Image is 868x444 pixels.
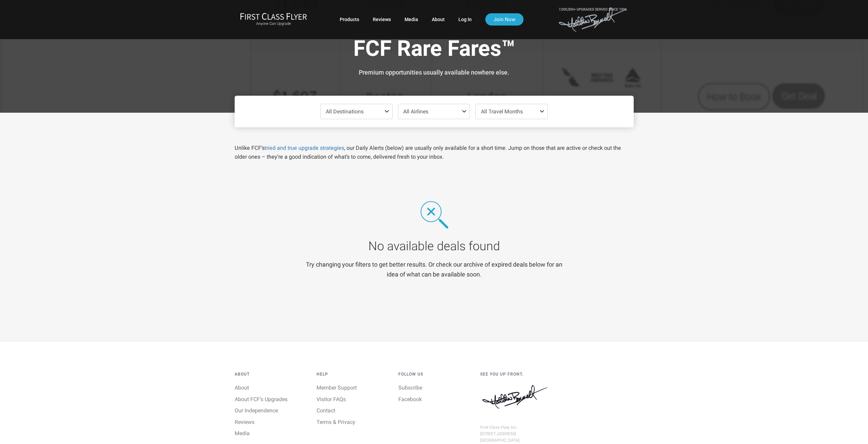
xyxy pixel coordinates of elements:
[235,407,278,414] a: Our Independence
[317,407,335,414] a: Contact
[235,396,288,402] a: About FCF’s Upgrades
[303,260,565,280] p: Try changing your filters to get better results. Or check our archive of expired deals below for ...
[317,384,357,391] a: Member Support
[240,69,629,76] h3: Premium opportunities usually available nowhere else.
[398,384,422,391] a: Subscribe
[235,384,249,391] a: About
[240,13,307,20] img: First Class Flyer
[235,372,306,377] h4: About
[398,396,422,402] a: Facebook
[404,13,418,26] a: Media
[235,419,254,425] a: Reviews
[481,108,523,115] span: All Travel Months
[432,13,445,26] a: About
[398,372,470,377] h4: Follow Us
[317,372,388,377] h4: Help
[326,108,364,115] span: All Destinations
[240,13,307,26] a: First Class FlyerAnyone Can Upgrade
[317,419,355,425] a: Terms & Privacy
[340,13,359,26] a: Products
[240,37,629,63] h1: FCF Rare Fares™
[235,144,634,161] p: Unlike FCF’s , our Daily Alerts (below) are usually only available for a short time. Jump on thos...
[480,372,552,377] h4: See You Up Front,
[265,145,344,151] a: tried and true upgrade strategies
[403,108,428,115] span: All Airlines
[303,240,565,253] h2: No available deals found
[240,21,307,26] small: Anyone Can Upgrade
[480,424,552,431] div: First Class Flyer, Inc.
[480,383,552,411] img: Matthew J. Bennett
[458,13,472,26] a: Log In
[317,396,346,402] a: Visitor FAQs
[235,430,250,437] a: Media
[485,13,524,26] a: Join Now
[373,13,391,26] a: Reviews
